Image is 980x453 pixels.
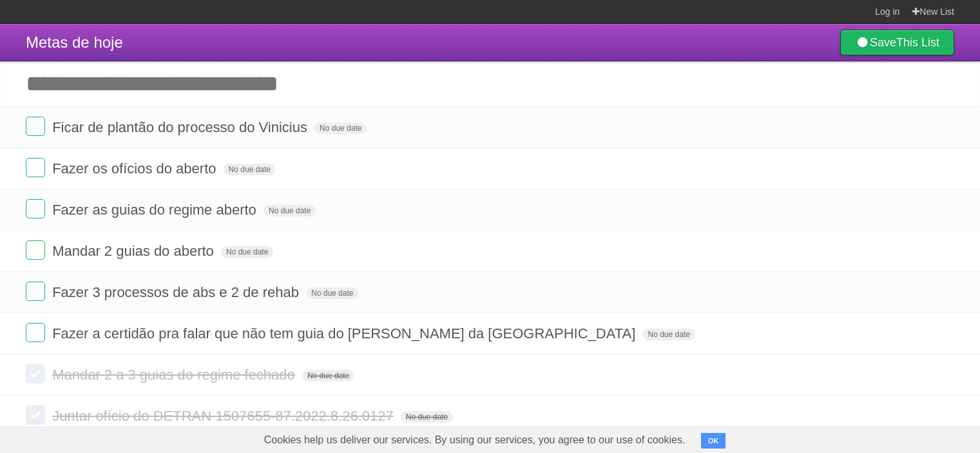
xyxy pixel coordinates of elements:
span: Mandar 2 a 3 guias do regime fechado [52,367,298,383]
button: OK [701,433,726,448]
span: Metas de hoje [26,34,123,51]
label: Done [26,282,45,301]
span: No due date [314,122,367,134]
span: Fazer os ofícios do aberto [52,160,219,177]
label: Done [26,364,45,383]
label: Done [26,323,45,342]
label: Done [26,117,45,136]
label: Done [26,158,45,177]
span: Fazer a certidão pra falar que não tem guia do [PERSON_NAME] da [GEOGRAPHIC_DATA] [52,325,639,342]
span: Ficar de plantão do processo do Vinicius [52,119,311,135]
span: No due date [302,370,354,381]
label: Done [26,405,45,425]
span: Fazer 3 processos de abs e 2 de rehab [52,284,302,300]
span: No due date [264,205,316,217]
label: Done [26,240,45,260]
span: Fazer as guias do regime aberto [52,202,260,218]
span: Mandar 2 guias do aberto [52,243,217,259]
span: No due date [306,287,358,299]
span: No due date [642,329,695,340]
span: No due date [401,411,453,423]
label: Done [26,199,45,218]
span: No due date [224,164,276,175]
span: Juntar ofício do DETRAN 1507655-87.2022.8.26.0127 [52,408,397,424]
b: This List [896,36,939,49]
span: No due date [221,246,273,258]
span: Cookies help us deliver our services. By using our services, you agree to our use of cookies. [251,427,698,453]
a: SaveThis List [840,30,954,55]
